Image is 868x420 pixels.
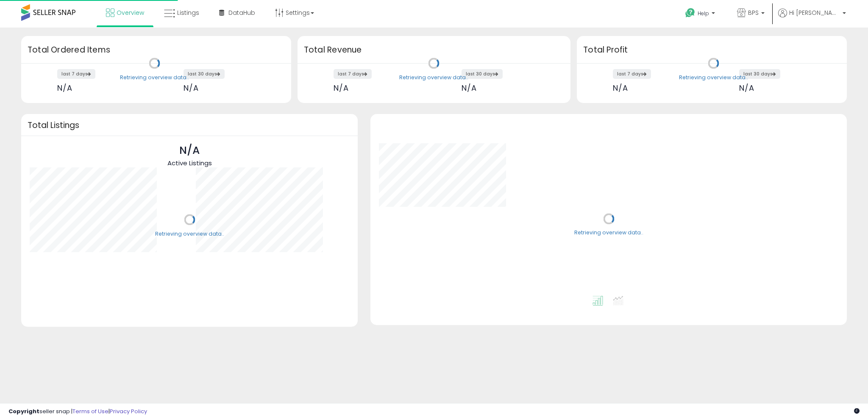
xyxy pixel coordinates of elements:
div: Retrieving overview data.. [574,229,643,237]
div: Retrieving overview data.. [399,74,468,81]
span: DataHub [228,8,255,17]
a: Help [679,1,723,28]
div: Retrieving overview data.. [155,230,224,238]
i: Get Help [685,8,696,18]
div: Retrieving overview data.. [120,74,189,81]
span: Overview [117,8,144,17]
span: Listings [177,8,199,17]
a: Hi [PERSON_NAME] [778,8,846,28]
div: Retrieving overview data.. [679,74,748,81]
span: Hi [PERSON_NAME] [789,8,840,17]
span: BPS [748,8,759,17]
span: Help [698,10,709,17]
